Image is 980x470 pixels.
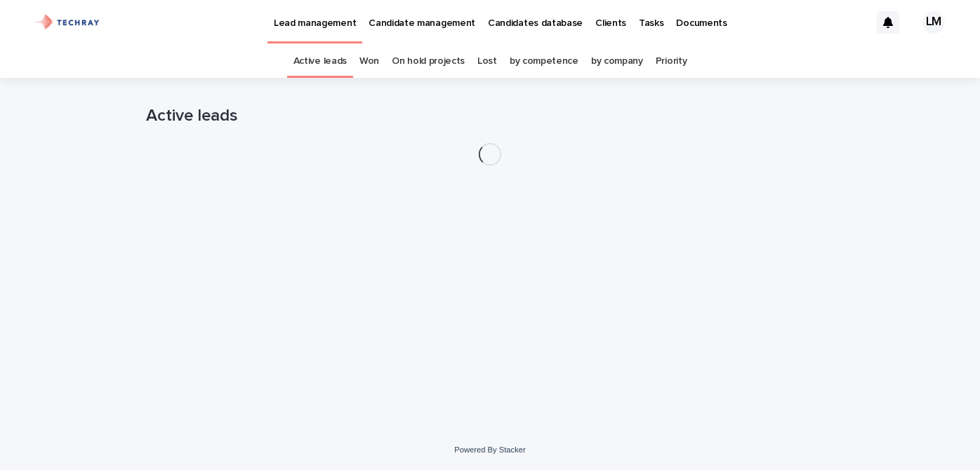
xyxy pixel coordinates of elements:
a: Active leads [293,45,347,78]
h1: Active leads [146,106,834,126]
a: Priority [656,45,687,78]
a: by competence [510,45,578,78]
a: Powered By Stacker [454,445,525,454]
a: Lost [477,45,497,78]
div: LM [922,11,945,34]
a: On hold projects [392,45,465,78]
img: xG6Muz3VQV2JDbePcW7p [28,8,106,36]
a: Won [359,45,379,78]
a: by company [591,45,643,78]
